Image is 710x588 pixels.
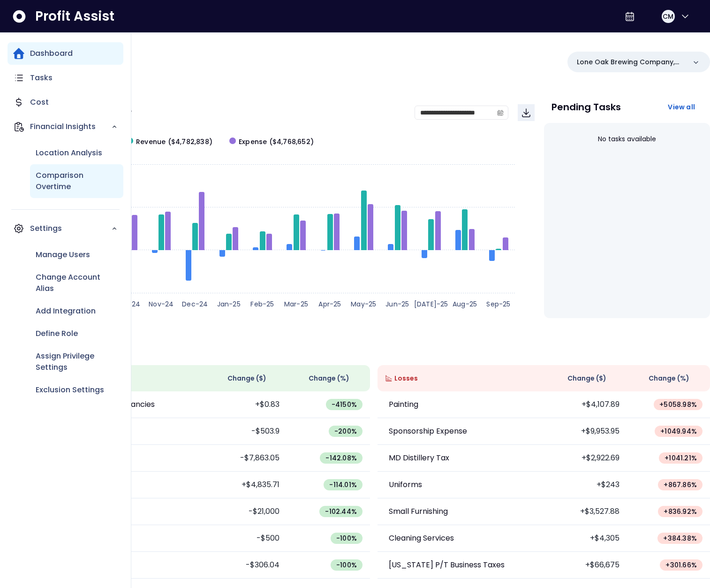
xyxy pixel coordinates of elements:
[149,299,174,309] text: Nov-24
[389,452,449,464] p: MD Distillery Tax
[544,472,627,498] td: +$243
[318,299,341,309] text: Apr-25
[36,170,118,192] p: Comparison Overtime
[204,445,287,472] td: -$7,863.05
[36,328,78,339] p: Define Role
[30,97,49,108] p: Cost
[204,498,287,525] td: -$21,000
[544,552,627,579] td: +$66,675
[389,426,467,437] p: Sponsorship Expense
[332,400,357,409] span: -4150 %
[551,102,621,112] p: Pending Tasks
[665,560,697,570] span: + 301.66 %
[217,299,241,309] text: Jan-25
[668,102,695,112] span: View all
[453,299,477,309] text: Aug-25
[664,480,697,489] span: + 867.86 %
[663,12,673,21] span: CM
[351,299,376,309] text: May-25
[30,48,73,59] p: Dashboard
[649,374,689,383] span: Change (%)
[227,374,266,383] span: Change ( $ )
[239,137,314,147] span: Expense ($4,768,652)
[389,533,454,544] p: Cleaning Services
[204,418,287,445] td: -$503.9
[394,374,418,383] span: Losses
[414,299,448,309] text: [DATE]-25
[336,534,357,543] span: -100 %
[115,299,140,309] text: Oct-24
[551,127,703,152] div: No tasks available
[30,223,111,234] p: Settings
[309,374,349,383] span: Change (%)
[577,57,686,67] p: Lone Oak Brewing Company, LLC
[497,109,504,116] svg: calendar
[36,351,118,373] p: Assign Privilege Settings
[329,480,357,489] span: -114.01 %
[36,272,118,294] p: Change Account Alias
[30,121,111,132] p: Financial Insights
[665,453,697,463] span: + 1041.21 %
[486,299,510,309] text: Sep-25
[30,72,53,84] p: Tasks
[389,559,505,571] p: [US_STATE] P/T Business Taxes
[544,418,627,445] td: +$9,953.95
[389,506,448,517] p: Small Furnishing
[660,99,702,115] button: View all
[250,299,274,309] text: Feb-25
[544,498,627,525] td: +$3,527.88
[204,472,287,498] td: +$4,835.71
[38,344,710,354] p: Wins & Losses
[325,507,357,516] span: -102.44 %
[136,137,212,147] span: Revenue ($4,782,838)
[663,534,697,543] span: + 384.38 %
[664,507,697,516] span: + 836.92 %
[567,374,606,383] span: Change ( $ )
[544,391,627,418] td: +$4,107.89
[36,249,90,260] p: Manage Users
[389,479,422,490] p: Uniforms
[336,560,357,570] span: -100 %
[35,8,114,25] span: Profit Assist
[544,525,627,552] td: +$4,305
[385,299,409,309] text: Jun-25
[284,299,308,309] text: Mar-25
[325,453,357,463] span: -142.08 %
[660,427,697,436] span: + 1049.94 %
[518,104,535,121] button: Download
[36,305,96,317] p: Add Integration
[182,299,208,309] text: Dec-24
[36,147,102,159] p: Location Analysis
[334,427,357,436] span: -200 %
[544,445,627,472] td: +$2,922.69
[389,399,418,410] p: Painting
[659,400,697,409] span: + 5058.98 %
[204,525,287,552] td: -$500
[204,552,287,579] td: -$306.04
[204,391,287,418] td: +$0.83
[36,384,104,396] p: Exclusion Settings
